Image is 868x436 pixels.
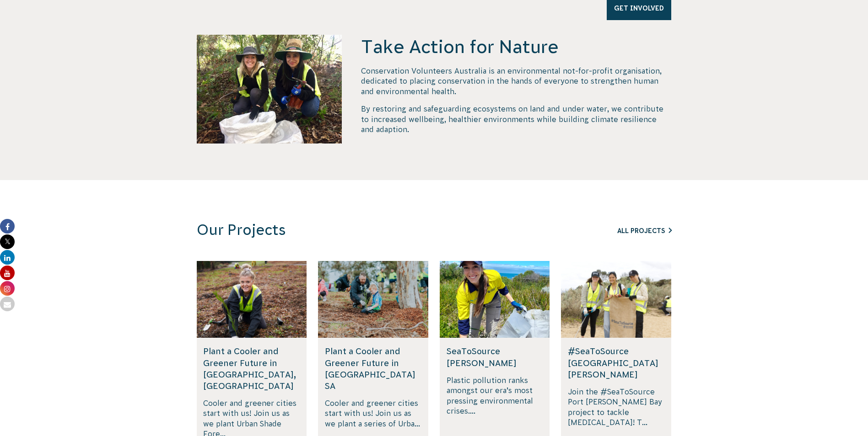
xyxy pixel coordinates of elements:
[325,346,421,392] h5: Plant a Cooler and Greener Future in [GEOGRAPHIC_DATA] SA
[361,66,671,96] p: Conservation Volunteers Australia is an environmental not-for-profit organisation, dedicated to p...
[617,227,672,234] a: All Projects
[361,35,671,58] h4: Take Action for Nature
[568,346,664,380] h5: #SeaToSource [GEOGRAPHIC_DATA][PERSON_NAME]
[361,104,671,134] p: By restoring and safeguarding ecosystems on land and under water, we contribute to increased well...
[447,346,543,368] h5: SeaToSource [PERSON_NAME]
[203,346,300,392] h5: Plant a Cooler and Greener Future in [GEOGRAPHIC_DATA], [GEOGRAPHIC_DATA]
[197,221,548,239] h3: Our Projects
